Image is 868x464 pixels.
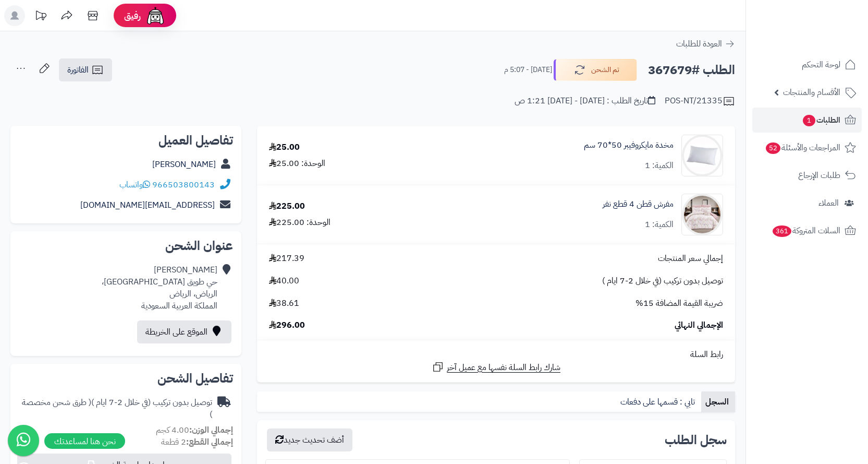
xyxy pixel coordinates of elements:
a: واتساب [119,179,150,191]
span: لوحة التحكم [802,57,840,72]
span: الطلبات [802,113,840,127]
div: الكمية: 1 [645,160,674,172]
a: السجل [701,391,735,412]
div: الكمية: 1 [645,219,674,231]
span: 296.00 [269,319,305,331]
h2: الطلب #367679 [648,60,735,81]
span: توصيل بدون تركيب (في خلال 2-7 ايام ) [602,275,723,287]
img: 1703426873-pillow-90x90.png [682,135,723,176]
h2: تفاصيل العميل [19,134,233,147]
span: رفيق [124,9,141,22]
span: 1 [803,115,815,126]
small: [DATE] - 5:07 م [504,65,552,75]
img: 1746953661-1-90x90.jpg [682,194,723,235]
img: logo-2.png [797,28,858,50]
a: الطلبات1 [752,108,862,133]
a: لوحة التحكم [752,52,862,77]
span: 40.00 [269,275,299,287]
strong: إجمالي القطع: [186,436,233,448]
button: أضف تحديث جديد [267,429,352,451]
a: [EMAIL_ADDRESS][DOMAIN_NAME] [80,199,215,211]
div: رابط السلة [261,349,731,361]
span: 361 [773,225,791,237]
small: 4.00 كجم [156,424,233,436]
div: [PERSON_NAME] حي طويق [GEOGRAPHIC_DATA]، الرياض، الرياض المملكة العربية السعودية [102,264,217,312]
div: POS-NT/21335 [665,95,735,108]
h2: تفاصيل الشحن [19,372,233,385]
a: 966503800143 [152,179,215,191]
div: توصيل بدون تركيب (في خلال 2-7 ايام ) [19,397,212,421]
div: 25.00 [269,141,300,153]
span: ( طرق شحن مخصصة ) [22,396,212,421]
span: العودة للطلبات [676,38,722,50]
a: تحديثات المنصة [28,5,54,29]
strong: إجمالي الوزن: [189,424,233,436]
h3: سجل الطلب [665,434,727,446]
span: شارك رابط السلة نفسها مع عميل آخر [447,362,560,374]
a: السلات المتروكة361 [752,218,862,243]
a: شارك رابط السلة نفسها مع عميل آخر [432,361,560,374]
div: 225.00 [269,200,305,212]
span: السلات المتروكة [772,223,840,238]
span: 52 [766,142,780,154]
a: مخدة مايكروفيبر 50*70 سم [584,139,674,151]
img: ai-face.png [145,5,166,26]
span: إجمالي سعر المنتجات [658,253,723,265]
small: 2 قطعة [161,436,233,448]
span: الفاتورة [67,64,89,76]
div: تاريخ الطلب : [DATE] - [DATE] 1:21 ص [515,95,655,107]
h2: عنوان الشحن [19,240,233,252]
a: طلبات الإرجاع [752,163,862,188]
span: 217.39 [269,253,304,265]
span: طلبات الإرجاع [798,168,840,183]
a: العملاء [752,191,862,216]
a: الفاتورة [59,58,112,81]
button: تم الشحن [554,59,637,81]
div: الوحدة: 25.00 [269,158,325,170]
a: مفرش قطن 4 قطع نفر [603,198,674,210]
span: الأقسام والمنتجات [783,85,840,100]
a: تابي : قسمها على دفعات [616,391,701,412]
span: العملاء [818,196,839,210]
div: الوحدة: 225.00 [269,217,331,229]
a: العودة للطلبات [676,38,735,50]
a: [PERSON_NAME] [152,158,216,171]
span: 38.61 [269,298,299,310]
span: الإجمالي النهائي [675,319,723,331]
a: الموقع على الخريطة [137,320,231,343]
span: المراجعات والأسئلة [765,140,840,155]
a: المراجعات والأسئلة52 [752,135,862,160]
span: ضريبة القيمة المضافة 15% [635,298,723,310]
